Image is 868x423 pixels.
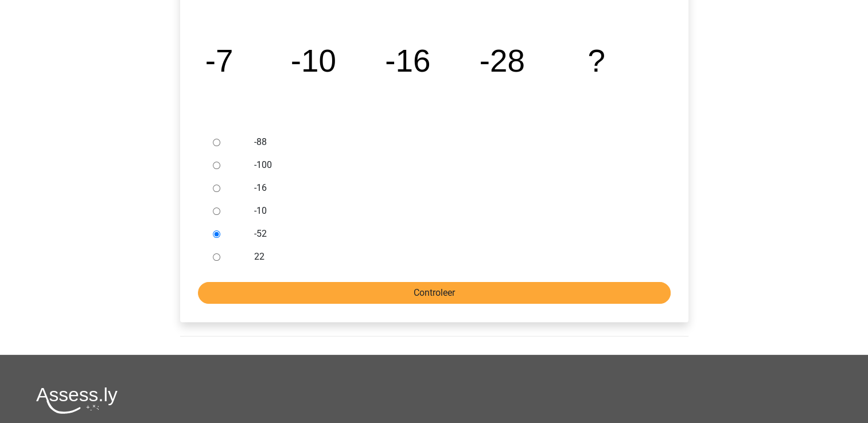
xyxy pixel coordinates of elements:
input: Controleer [198,282,671,304]
label: -100 [254,158,651,172]
tspan: -16 [385,43,430,79]
tspan: ? [587,43,605,79]
tspan: -7 [205,43,233,79]
label: 22 [254,250,651,264]
label: -88 [254,135,651,149]
label: -52 [254,227,651,241]
img: Assessly logo [36,387,118,414]
tspan: -10 [290,43,336,79]
tspan: -28 [479,43,524,79]
label: -10 [254,204,651,218]
label: -16 [254,181,651,195]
